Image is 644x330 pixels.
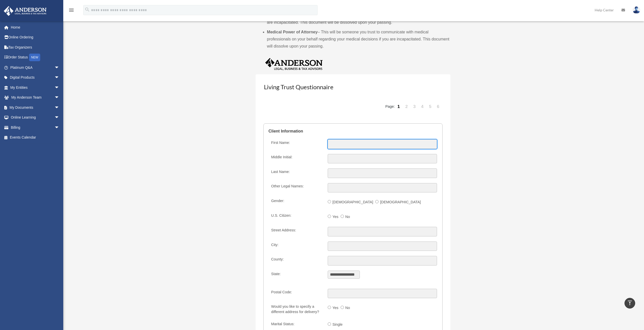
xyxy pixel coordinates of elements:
img: User Pic [633,6,640,14]
a: Online Learningarrow_drop_down [4,113,67,123]
a: Order StatusNEW [4,52,67,63]
a: My Anderson Teamarrow_drop_down [4,93,67,103]
a: Events Calendar [4,133,67,143]
i: search [85,7,90,12]
a: 6 [435,99,442,114]
li: – This will be someone you trust to communicate with medical professionals on your behalf regardi... [267,29,450,50]
div: NEW [29,54,40,61]
label: State: [269,271,324,284]
b: Medical Power of Attorney [267,30,318,34]
span: First Name: [271,141,290,145]
label: Postal Code: [269,289,324,298]
label: Last Name: [269,168,324,178]
a: 3 [411,99,418,114]
a: Billingarrow_drop_down [4,122,67,133]
span: Page: [385,105,395,109]
span: arrow_drop_down [54,102,65,113]
span: arrow_drop_down [54,62,65,73]
legend: Client Information [268,124,438,139]
label: Yes [331,213,341,221]
label: County: [269,256,324,266]
a: 4 [419,99,426,114]
span: arrow_drop_down [54,93,65,103]
a: 2 [403,99,410,114]
a: My Entitiesarrow_drop_down [4,82,67,93]
span: arrow_drop_down [54,113,65,123]
a: Online Ordering [4,32,67,42]
a: Platinum Q&Aarrow_drop_down [4,62,67,73]
a: My Documentsarrow_drop_down [4,102,67,113]
i: vertical_align_top [627,300,633,306]
a: Home [4,22,67,32]
label: Single [331,321,345,329]
span: arrow_drop_down [54,122,65,133]
label: No [344,213,352,221]
i: menu [68,7,74,13]
label: Other Legal Names: [269,183,324,193]
label: City: [269,241,324,251]
label: [DEMOGRAPHIC_DATA] [331,198,375,206]
a: 5 [427,99,434,114]
span: arrow_drop_down [54,73,65,83]
span: arrow_drop_down [54,82,65,93]
label: Street Address: [269,227,324,236]
a: 1 [395,99,402,114]
label: U.S. Citizen: [269,212,324,222]
a: vertical_align_top [625,298,635,309]
a: menu [68,9,74,13]
img: Anderson Advisors Platinum Portal [2,6,48,16]
a: Digital Productsarrow_drop_down [4,73,67,83]
a: Tax Organizers [4,42,67,52]
label: Yes [331,304,341,312]
label: Would you like to specify a different address for delivery? [269,303,324,316]
label: Middle Initial: [269,154,324,164]
label: No [344,304,352,312]
label: [DEMOGRAPHIC_DATA] [379,198,423,206]
h3: Living Trust Questionnaire [263,82,443,95]
label: Gender: [269,197,324,207]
